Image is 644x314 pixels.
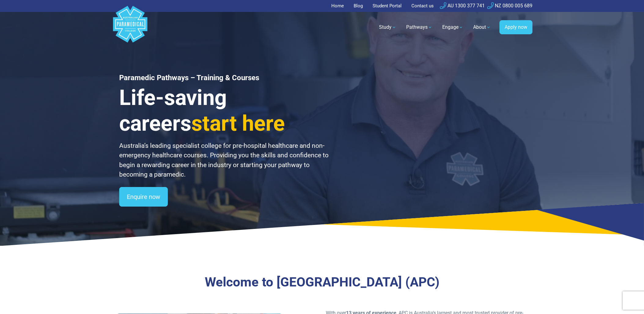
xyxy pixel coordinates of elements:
[439,19,467,36] a: Engage
[119,187,168,207] a: Enquire now
[487,3,532,9] a: NZ 0800 005 689
[119,73,329,82] h1: Paramedic Pathways – Training & Courses
[112,12,149,43] a: Australian Paramedical College
[403,19,436,36] a: Pathways
[191,111,285,136] span: start here
[119,85,329,136] h3: Life-saving careers
[375,19,400,36] a: Study
[119,141,329,180] p: Australia’s leading specialist college for pre-hospital healthcare and non-emergency healthcare c...
[499,20,532,34] a: Apply now
[146,275,498,290] h3: Welcome to [GEOGRAPHIC_DATA] (APC)
[469,19,495,36] a: About
[440,3,485,9] a: AU 1300 377 741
